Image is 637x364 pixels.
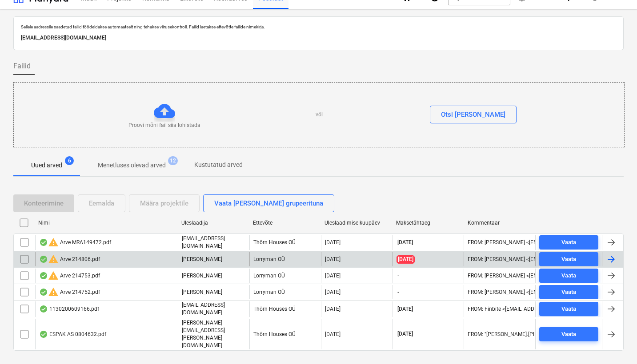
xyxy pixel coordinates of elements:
[39,289,48,296] div: Andmed failist loetud
[13,61,31,71] span: Failid
[539,302,598,316] button: Vaata
[214,198,323,209] div: Vaata [PERSON_NAME] grupeerituna
[249,235,321,250] div: Thörn Houses OÜ
[39,270,100,281] div: Arve 214753.pdf
[182,272,222,280] p: [PERSON_NAME]
[65,156,74,165] span: 6
[396,220,461,226] div: Maksetähtaeg
[48,287,59,297] span: warning
[39,331,48,338] div: Andmed failist loetud
[128,122,200,129] p: Proovi mõni fail siia lohistada
[249,252,321,266] div: Lorryman OÜ
[397,305,414,313] span: [DATE]
[325,331,341,337] div: [DATE]
[39,237,111,248] div: Arve MRA149472.pdf
[182,289,222,296] p: [PERSON_NAME]
[39,331,106,338] div: ESPAK AS 0804632.pdf
[316,111,323,119] p: või
[561,271,576,281] div: Vaata
[39,254,100,265] div: Arve 214806.pdf
[39,287,100,297] div: Arve 214752.pdf
[21,24,616,30] p: Sellele aadressile saadetud failid töödeldakse automaatselt ning tehakse viirusekontroll. Failid ...
[98,161,166,170] p: Menetluses olevad arved
[181,220,246,226] div: Üleslaadija
[182,301,246,317] p: [EMAIL_ADDRESS][DOMAIN_NAME]
[48,254,59,265] span: warning
[325,306,341,312] div: [DATE]
[397,289,400,296] span: -
[39,239,48,246] div: Andmed failist loetud
[325,220,389,226] div: Üleslaadimise kuupäev
[539,252,598,266] button: Vaata
[39,256,48,263] div: Andmed failist loetud
[539,327,598,341] button: Vaata
[39,272,48,279] div: Andmed failist loetud
[39,305,48,313] div: Andmed failist loetud
[194,160,243,170] p: Kustutatud arved
[561,254,576,265] div: Vaata
[249,269,321,283] div: Lorryman OÜ
[21,33,616,43] p: [EMAIL_ADDRESS][DOMAIN_NAME]
[38,220,174,226] div: Nimi
[397,239,414,246] span: [DATE]
[561,287,576,297] div: Vaata
[325,239,341,245] div: [DATE]
[182,319,246,350] p: [PERSON_NAME][EMAIL_ADDRESS][PERSON_NAME][DOMAIN_NAME]
[430,106,517,123] button: Otsi [PERSON_NAME]
[561,237,576,248] div: Vaata
[325,273,341,279] div: [DATE]
[39,305,99,313] div: 1130200609166.pdf
[48,237,59,248] span: warning
[397,255,415,264] span: [DATE]
[539,285,598,299] button: Vaata
[182,256,222,263] p: [PERSON_NAME]
[31,161,62,170] p: Uued arved
[397,272,400,280] span: -
[249,285,321,299] div: Lorryman OÜ
[168,156,178,165] span: 12
[561,329,576,340] div: Vaata
[249,301,321,317] div: Thörn Houses OÜ
[253,220,317,226] div: Ettevõte
[325,289,341,295] div: [DATE]
[441,109,505,120] div: Otsi [PERSON_NAME]
[539,269,598,283] button: Vaata
[48,270,59,281] span: warning
[561,304,576,314] div: Vaata
[397,330,414,338] span: [DATE]
[249,319,321,350] div: Thörn Houses OÜ
[203,194,334,212] button: Vaata [PERSON_NAME] grupeerituna
[13,82,625,147] div: Proovi mõni fail siia lohistadavõiOtsi [PERSON_NAME]
[539,235,598,249] button: Vaata
[325,256,341,262] div: [DATE]
[182,235,246,250] p: [EMAIL_ADDRESS][DOMAIN_NAME]
[468,220,532,226] div: Kommentaar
